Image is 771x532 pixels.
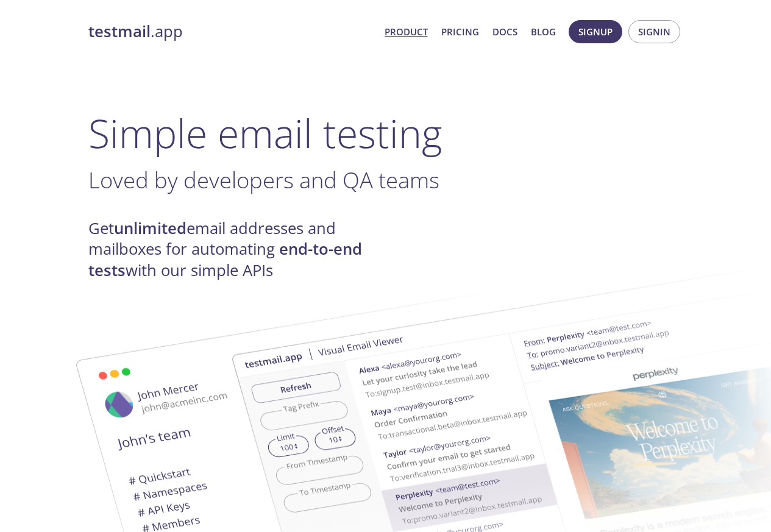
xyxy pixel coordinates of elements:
[88,165,439,195] span: Loved by developers and QA teams
[531,24,556,40] a: Blog
[88,238,362,280] strong: end-to-end tests
[492,24,517,40] a: Docs
[441,24,479,40] a: Pricing
[578,24,613,40] span: Signup
[88,218,386,281] h4: Get email addresses and mailboxes for automating with our simple APIs
[88,21,151,42] strong: testmail
[88,21,375,42] a: testmail.app
[628,20,680,43] button: Signin
[385,24,428,40] a: Product
[569,20,622,43] button: Signup
[114,218,187,239] strong: unlimited
[638,24,670,40] span: Signin
[88,110,683,157] h1: Simple email testing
